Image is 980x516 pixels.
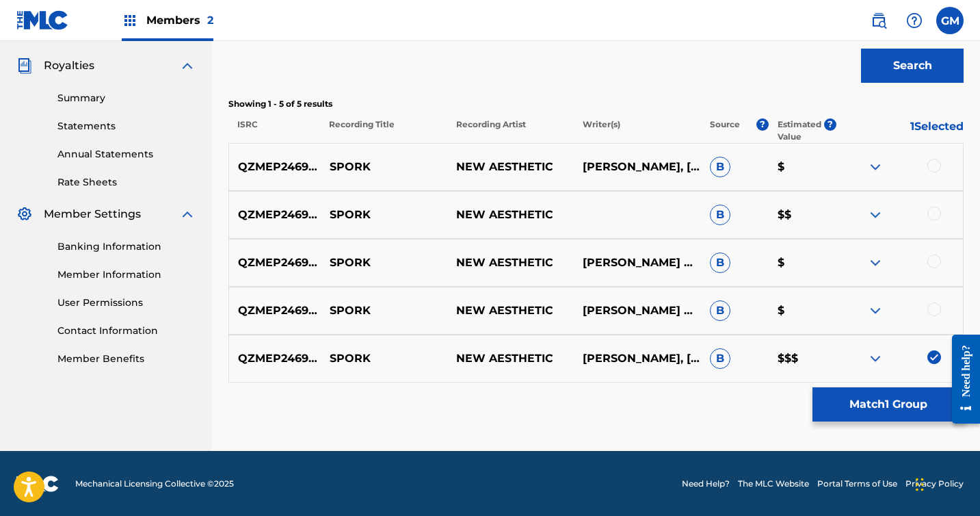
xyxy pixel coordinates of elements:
[179,206,196,222] img: expand
[769,350,836,367] p: $$$
[321,159,447,175] p: SPORK
[867,302,884,319] img: expand
[229,350,321,367] p: QZMEP2469798
[574,159,700,175] p: [PERSON_NAME], [PERSON_NAME], [PERSON_NAME], [PERSON_NAME]
[710,205,730,225] span: B
[321,350,447,367] p: SPORK
[229,302,321,319] p: QZMEP2469798
[574,302,700,319] p: [PERSON_NAME] GUZMANMATTHEW [PERSON_NAME]
[16,476,59,492] img: logo
[867,159,884,175] img: expand
[122,12,138,29] img: Top Rightsholders
[57,91,196,105] a: Summary
[447,255,574,271] p: NEW AESTHETIC
[769,207,836,223] p: $$
[871,12,887,29] img: search
[228,98,964,110] p: Showing 1 - 5 of 5 results
[906,12,923,29] img: help
[901,7,928,34] div: Help
[912,450,980,516] iframe: Chat Widget
[710,348,730,369] span: B
[942,324,980,435] iframe: Resource Center
[57,268,196,282] a: Member Information
[447,207,574,223] p: NEW AESTHETIC
[824,118,836,131] span: ?
[710,157,730,177] span: B
[447,159,574,175] p: NEW AESTHETIC
[229,255,321,271] p: QZMEP2469798
[916,464,924,505] div: Drag
[574,255,700,271] p: [PERSON_NAME] ANLIKERDYLAN GUZMANMATTHEW [PERSON_NAME]
[574,118,701,143] p: Writer(s)
[229,207,321,223] p: QZMEP2469798
[229,159,321,175] p: QZMEP2469798
[179,57,196,74] img: expand
[57,296,196,310] a: User Permissions
[756,118,769,131] span: ?
[861,49,964,83] button: Search
[16,57,33,74] img: Royalties
[778,118,824,143] p: Estimated Value
[682,478,730,490] a: Need Help?
[44,57,94,74] span: Royalties
[57,119,196,133] a: Statements
[57,352,196,366] a: Member Benefits
[936,7,964,34] div: User Menu
[769,159,836,175] p: $
[865,7,892,34] a: Public Search
[57,147,196,162] a: Annual Statements
[447,302,574,319] p: NEW AESTHETIC
[574,350,700,367] p: [PERSON_NAME], [PERSON_NAME], [PERSON_NAME], [PERSON_NAME]
[16,10,69,30] img: MLC Logo
[321,255,447,271] p: SPORK
[867,350,884,367] img: expand
[710,118,740,143] p: Source
[321,302,447,319] p: SPORK
[447,350,574,367] p: NEW AESTHETIC
[146,12,213,28] span: Members
[817,478,897,490] a: Portal Terms of Use
[905,478,964,490] a: Privacy Policy
[710,300,730,321] span: B
[867,255,884,271] img: expand
[57,240,196,254] a: Banking Information
[16,206,33,222] img: Member Settings
[769,302,836,319] p: $
[207,14,213,27] span: 2
[57,175,196,190] a: Rate Sheets
[228,118,320,143] p: ISRC
[836,118,964,143] p: 1 Selected
[44,206,141,222] span: Member Settings
[812,387,964,422] button: Match1 Group
[710,253,730,273] span: B
[769,255,836,271] p: $
[867,207,884,223] img: expand
[447,118,574,143] p: Recording Artist
[320,118,447,143] p: Recording Title
[927,350,941,364] img: deselect
[75,478,234,490] span: Mechanical Licensing Collective © 2025
[321,207,447,223] p: SPORK
[57,324,196,338] a: Contact Information
[738,478,809,490] a: The MLC Website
